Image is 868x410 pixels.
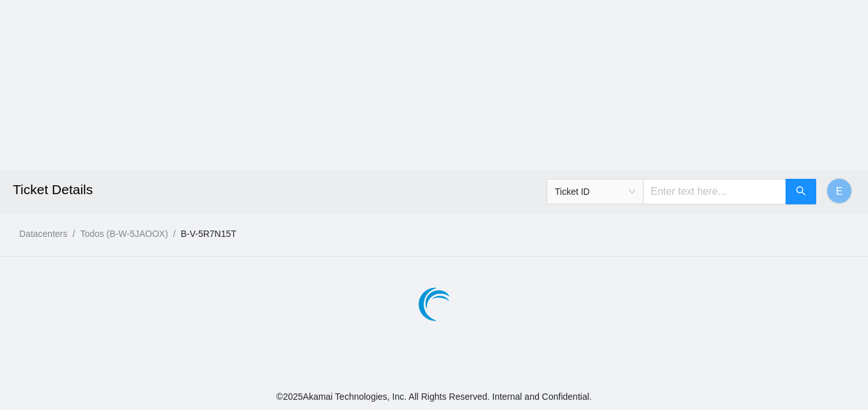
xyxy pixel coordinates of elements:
button: E [826,178,852,204]
a: Todos (B-W-5JAOOX) [80,229,167,239]
span: search [796,186,806,198]
a: B-V-5R7N15T [181,229,236,239]
span: / [173,229,176,239]
h2: Ticket Details [13,169,603,210]
span: / [72,229,75,239]
input: Enter text here... [643,179,786,204]
a: Datacenters [19,229,67,239]
span: E [836,183,843,199]
span: Ticket ID [555,182,635,201]
button: search [786,179,816,204]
